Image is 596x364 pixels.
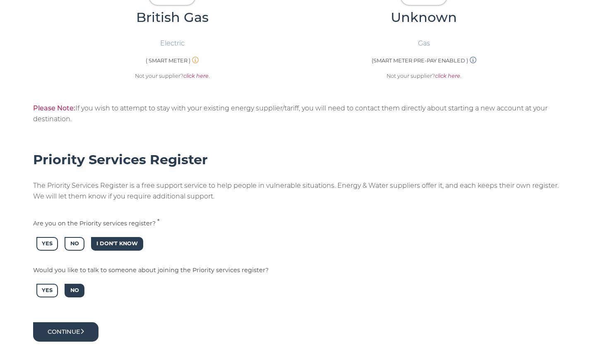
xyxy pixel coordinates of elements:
span: Would you like to talk to someone about joining the Priority services register? [33,266,269,274]
span: Yes [36,284,58,297]
span: No [65,237,84,251]
span: (SMART METER PRE-PAY ENABLED ) [372,57,468,64]
span: Please Note: [33,104,75,112]
p: The Priority Services Register is a free support service to help people in vulnerable situations.... [33,180,563,202]
p: Not your supplier? . [135,72,210,81]
span: No [65,284,84,297]
span: ( SMART METER ) [146,57,190,64]
button: Continue [33,322,99,342]
h4: Priority Services Register [33,151,563,168]
span: Are you on the Priority services register? [33,220,156,227]
h4: Unknown [299,9,548,26]
span: I Don't Know [91,237,143,251]
h4: British Gas [48,9,297,26]
a: click here [435,73,460,79]
span: Yes [36,237,58,251]
p: If you wish to attempt to stay with your existing energy supplier/tariff, you will need to contac... [33,103,563,125]
a: click here [183,73,209,79]
p: Gas [418,38,430,49]
p: Electric [160,38,185,49]
p: Not your supplier? . [387,72,461,81]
